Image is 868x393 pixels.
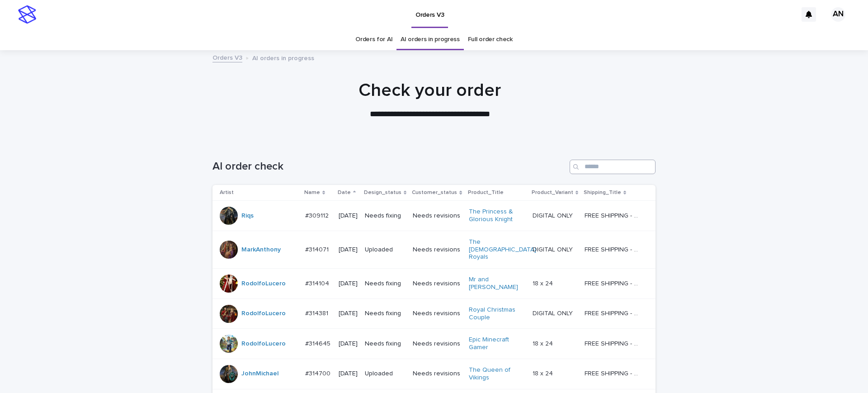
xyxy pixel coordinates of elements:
a: RodolfoLucero [241,280,286,288]
p: Needs revisions [413,340,461,348]
p: FREE SHIPPING - preview in 1-2 business days, after your approval delivery will take 5-10 b.d. [585,308,643,317]
p: FREE SHIPPING - preview in 1-2 business days, after your approval delivery will take 5-10 b.d. [585,278,643,288]
p: [DATE] [339,340,358,348]
tr: RodolfoLucero #314104#314104 [DATE]Needs fixingNeeds revisionsMr and [PERSON_NAME] 18 x 2418 x 24... [212,269,656,299]
p: [DATE] [339,280,358,288]
a: MarkAnthony [241,246,281,254]
p: Needs revisions [413,212,461,220]
p: DIGITAL ONLY [533,210,575,220]
p: Uploaded [365,370,406,378]
p: #314700 [305,368,332,378]
h1: AI order check [212,160,566,173]
p: Shipping_Title [584,188,621,198]
p: [DATE] [339,212,358,220]
tr: RodolfoLucero #314645#314645 [DATE]Needs fixingNeeds revisionsEpic Minecraft Gamer 18 x 2418 x 24... [212,329,656,359]
h1: Check your order [208,80,651,101]
a: Royal Christmas Couple [469,306,525,322]
p: [DATE] [339,246,358,254]
a: Riqs [241,212,254,220]
tr: Riqs #309112#309112 [DATE]Needs fixingNeeds revisionsThe Princess & Glorious Knight DIGITAL ONLYD... [212,201,656,231]
div: AN [831,7,845,22]
p: 18 x 24 [533,278,555,288]
p: Needs revisions [413,280,461,288]
p: FREE SHIPPING - preview in 1-2 business days, after your approval delivery will take 5-10 b.d. [585,368,643,378]
p: Needs fixing [365,340,406,348]
p: AI orders in progress [252,52,314,62]
p: 18 x 24 [533,368,555,378]
input: Search [570,160,656,174]
a: RodolfoLucero [241,310,286,317]
a: RodolfoLucero [241,340,286,348]
p: #314381 [305,308,330,317]
p: Name [304,188,320,198]
p: DIGITAL ONLY [533,308,575,317]
p: Needs fixing [365,280,406,288]
p: [DATE] [339,370,358,378]
tr: JohnMichael #314700#314700 [DATE]UploadedNeeds revisionsThe Queen of Vikings 18 x 2418 x 24 FREE ... [212,359,656,389]
a: AI orders in progress [401,29,460,50]
a: The [DEMOGRAPHIC_DATA] Royals [469,238,536,261]
img: stacker-logo-s-only.png [18,5,36,24]
p: DIGITAL ONLY [533,244,575,254]
p: Needs revisions [413,370,461,378]
p: Customer_status [412,188,457,198]
p: #314104 [305,278,331,288]
tr: MarkAnthony #314071#314071 [DATE]UploadedNeeds revisionsThe [DEMOGRAPHIC_DATA] Royals DIGITAL ONL... [212,231,656,268]
p: [DATE] [339,310,358,317]
p: Product_Variant [532,188,573,198]
p: Needs fixing [365,310,406,317]
a: The Princess & Glorious Knight [469,208,525,223]
p: #314071 [305,244,330,254]
p: Needs revisions [413,310,461,317]
p: Product_Title [468,188,504,198]
a: Mr and [PERSON_NAME] [469,276,525,291]
tr: RodolfoLucero #314381#314381 [DATE]Needs fixingNeeds revisionsRoyal Christmas Couple DIGITAL ONLY... [212,298,656,329]
p: Needs revisions [413,246,461,254]
a: Epic Minecraft Gamer [469,336,525,351]
p: Design_status [364,188,401,198]
p: Needs fixing [365,212,406,220]
p: #309112 [305,210,330,220]
a: The Queen of Vikings [469,366,525,382]
p: Uploaded [365,246,406,254]
a: JohnMichael [241,370,278,378]
a: Orders V3 [212,52,242,62]
a: Full order check [468,29,513,50]
p: Date [338,188,351,198]
p: 18 x 24 [533,338,555,348]
p: #314645 [305,338,332,348]
p: FREE SHIPPING - preview in 1-2 business days, after your approval delivery will take 5-10 b.d., l... [585,210,643,220]
p: FREE SHIPPING - preview in 1-2 business days, after your approval delivery will take 5-10 b.d. [585,338,643,348]
a: Orders for AI [355,29,392,50]
p: Artist [220,188,234,198]
p: FREE SHIPPING - preview in 1-2 business days, after your approval delivery will take 5-10 b.d. [585,244,643,254]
